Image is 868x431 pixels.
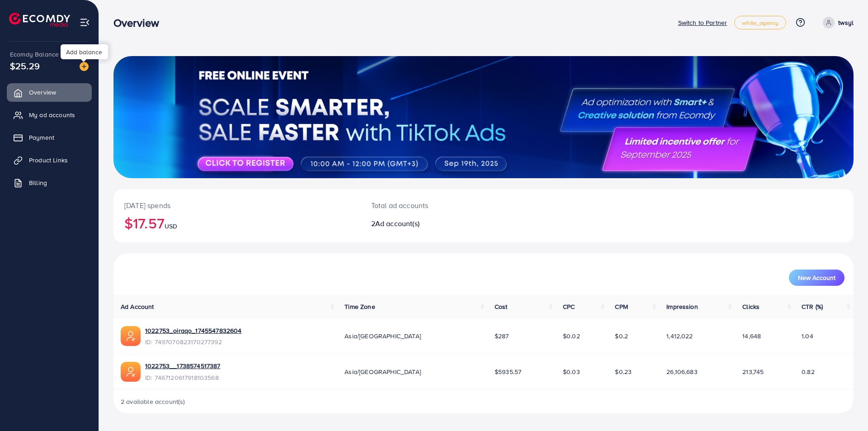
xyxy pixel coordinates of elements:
[121,302,154,311] span: Ad Account
[7,83,92,101] a: Overview
[563,332,580,341] span: $0.02
[371,200,534,211] p: Total ad accounts
[742,302,759,311] span: Clicks
[802,302,823,311] span: CTR (%)
[7,174,92,192] a: Billing
[495,367,521,376] span: $5935.57
[742,20,778,26] span: white_agency
[344,332,421,341] span: Asia/[GEOGRAPHIC_DATA]
[742,367,764,376] span: 213,745
[29,133,54,142] span: Payment
[113,16,166,29] h3: Overview
[29,178,47,187] span: Billing
[371,219,534,228] h2: 2
[615,302,627,311] span: CPM
[344,302,375,311] span: Time Zone
[29,88,56,97] span: Overview
[145,373,221,382] span: ID: 7467120617918103568
[789,270,844,286] button: New Account
[375,218,420,228] span: Ad account(s)
[165,222,177,231] span: USD
[666,302,698,311] span: Impression
[9,13,70,27] img: logo
[145,337,241,346] span: ID: 7497070823170277392
[61,44,108,59] div: Add balance
[666,367,698,376] span: 26,106,683
[80,17,90,28] img: menu
[563,367,580,376] span: $0.03
[10,50,59,59] span: Ecomdy Balance
[798,275,835,281] span: New Account
[7,106,92,124] a: My ad accounts
[678,17,727,28] p: Switch to Partner
[819,17,854,28] a: twsyl
[121,362,141,382] img: ic-ads-acc.e4c84228.svg
[830,390,861,424] iframe: Chat
[734,16,786,29] a: white_agency
[666,332,693,341] span: 1,412,022
[615,367,632,376] span: $0.23
[124,214,349,232] h2: $17.57
[838,17,854,28] p: twsyl
[344,367,421,376] span: Asia/[GEOGRAPHIC_DATA]
[802,332,813,341] span: 1.04
[80,62,89,71] img: image
[7,151,92,169] a: Product Links
[145,326,241,335] a: 1022753_oiraqo_1745547832604
[121,397,185,406] span: 2 available account(s)
[495,332,509,341] span: $287
[563,302,575,311] span: CPC
[145,361,221,370] a: 1022753__1738574517387
[802,367,815,376] span: 0.82
[29,156,68,165] span: Product Links
[10,59,40,72] span: $25.29
[495,302,508,311] span: Cost
[29,110,75,119] span: My ad accounts
[7,128,92,147] a: Payment
[615,332,628,341] span: $0.2
[742,332,761,341] span: 14,648
[124,200,349,211] p: [DATE] spends
[121,326,141,346] img: ic-ads-acc.e4c84228.svg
